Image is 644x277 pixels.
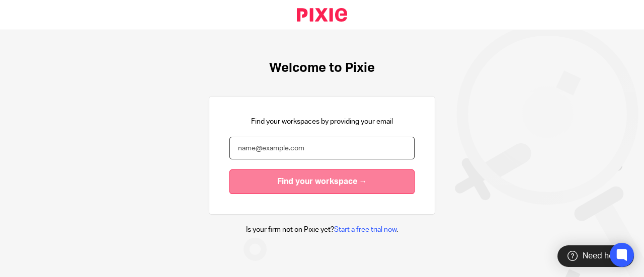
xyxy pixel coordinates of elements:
[229,137,415,159] input: name@example.com
[246,225,398,235] p: Is your firm not on Pixie yet? .
[557,245,634,267] div: Need help?
[269,60,375,76] h1: Welcome to Pixie
[229,169,415,194] input: Find your workspace →
[334,226,396,233] a: Start a free trial now
[251,117,393,127] p: Find your workspaces by providing your email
